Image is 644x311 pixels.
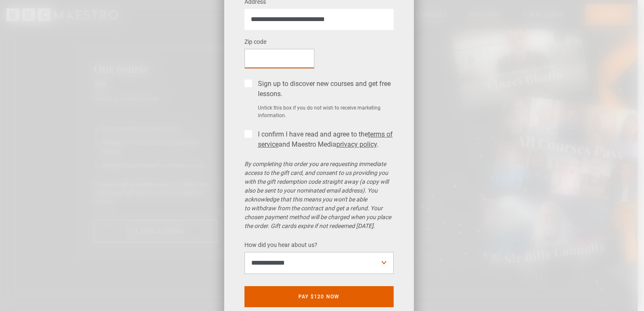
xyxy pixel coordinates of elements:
[251,55,308,63] iframe: Secure postal code input frame
[244,286,394,307] button: Pay $120 now
[336,140,377,148] a: privacy policy
[244,160,394,231] p: By completing this order you are requesting immediate access to the gift card, and consent to us ...
[244,37,266,47] label: Zip code
[255,104,394,119] small: Untick this box if you do not wish to receive marketing information.
[255,129,394,150] label: I confirm I have read and agree to the and Maestro Media .
[244,240,317,250] label: How did you hear about us?
[255,79,394,99] label: Sign up to discover new courses and get free lessons.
